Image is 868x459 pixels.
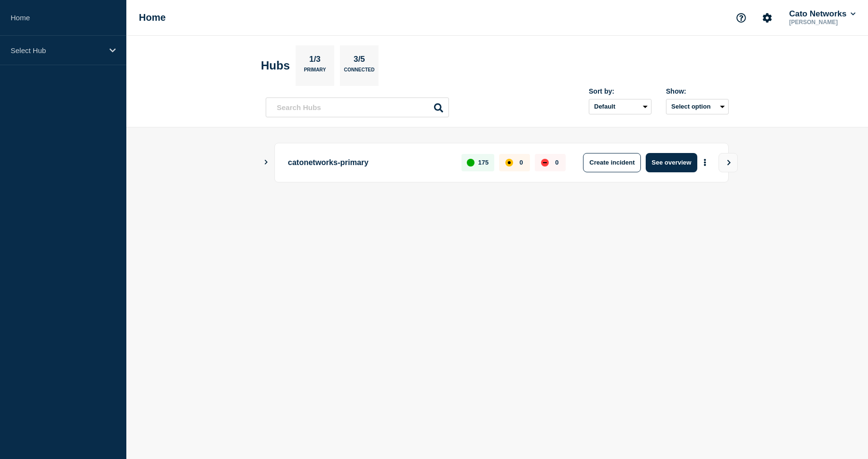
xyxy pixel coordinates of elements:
[261,59,290,72] h2: Hubs
[266,97,449,117] input: Search Hubs
[646,153,697,172] button: See overview
[478,159,489,166] p: 175
[589,87,651,95] div: Sort by:
[541,159,549,167] div: down
[787,9,857,19] button: Cato Networks
[699,153,711,171] button: More actions
[306,55,325,67] p: 1/3
[719,153,738,172] button: View
[264,159,269,166] button: Show Connected Hubs
[505,159,513,167] div: affected
[583,153,641,172] button: Create incident
[666,87,729,95] div: Show:
[589,99,651,114] select: Sort by
[350,55,369,67] p: 3/5
[304,67,326,77] p: Primary
[11,46,103,55] p: Select Hub
[467,159,475,167] div: up
[344,67,374,77] p: Connected
[288,153,450,172] p: catonetworks-primary
[757,8,777,28] button: Account settings
[666,99,729,114] button: Select option
[731,8,751,28] button: Support
[139,12,166,23] h1: Home
[555,159,558,166] p: 0
[519,159,523,166] p: 0
[787,19,857,26] p: [PERSON_NAME]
